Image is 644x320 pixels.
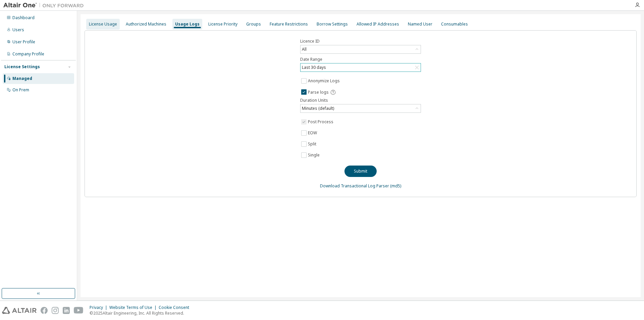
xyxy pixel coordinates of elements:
[90,305,109,310] div: Privacy
[300,39,421,44] label: Licence ID
[308,129,318,137] label: EOW
[390,183,401,189] a: (md5)
[308,151,321,159] label: Single
[301,104,421,112] div: Minutes (default)
[270,21,308,27] div: Feature Restrictions
[300,98,421,103] label: Duration Units
[63,307,70,314] img: linkedin.svg
[12,87,29,93] div: On Prem
[159,305,193,310] div: Cookie Consent
[344,166,377,177] button: Submit
[175,21,200,27] div: Usage Logs
[109,305,159,310] div: Website Terms of Use
[74,307,84,314] img: youtube.svg
[52,307,59,314] img: instagram.svg
[12,76,32,81] div: Managed
[246,21,261,27] div: Groups
[208,21,237,27] div: License Priority
[89,21,117,27] div: License Usage
[301,45,421,53] div: All
[2,307,37,314] img: altair_logo.svg
[308,90,329,95] span: Parse logs
[301,63,421,72] div: Last 30 days
[408,21,432,27] div: Named User
[12,27,24,33] div: Users
[126,21,166,27] div: Authorized Machines
[301,64,327,71] div: Last 30 days
[12,15,35,20] div: Dashboard
[308,77,341,85] label: Anonymize Logs
[441,21,468,27] div: Consumables
[301,105,335,112] div: Minutes (default)
[12,51,44,57] div: Company Profile
[308,118,335,126] label: Post Process
[308,140,318,148] label: Split
[300,57,421,62] label: Date Range
[4,64,40,70] div: License Settings
[320,183,389,189] a: Download Transactional Log Parser
[12,39,35,45] div: User Profile
[3,2,87,9] img: Altair One
[357,21,399,27] div: Allowed IP Addresses
[90,310,193,316] p: © 2025 Altair Engineering, Inc. All Rights Reserved.
[301,46,308,53] div: All
[41,307,48,314] img: facebook.svg
[317,21,348,27] div: Borrow Settings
